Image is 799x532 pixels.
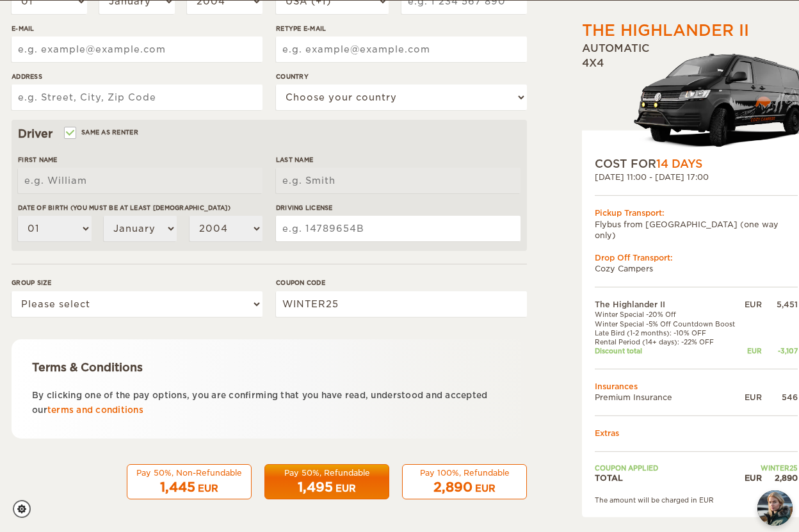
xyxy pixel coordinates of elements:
[18,126,521,141] div: Driver
[595,299,742,310] td: The Highlander II
[595,310,742,319] td: Winter Special -20% Off
[762,392,798,403] div: 546
[65,126,138,138] label: Same as renter
[135,467,243,478] div: Pay 50%, Non-Refundable
[410,467,519,478] div: Pay 100%, Refundable
[757,490,793,526] img: Freyja at Cozy Campers
[595,252,798,263] div: Drop Off Transport:
[475,482,496,495] div: EUR
[656,157,702,170] span: 14 Days
[32,388,506,418] p: By clicking one of the pay options, you are confirming that you have read, understood and accepte...
[18,155,262,165] label: First Name
[276,155,521,165] label: Last Name
[160,480,195,495] span: 1,445
[276,278,527,287] label: Coupon code
[595,337,742,346] td: Rental Period (14+ days): -22% OFF
[276,216,521,241] input: e.g. 14789654B
[742,392,762,403] div: EUR
[762,299,798,310] div: 5,451
[595,263,798,274] td: Cozy Campers
[595,218,798,240] td: Flybus from [GEOGRAPHIC_DATA] (one way only)
[762,346,798,355] div: -3,107
[273,467,381,478] div: Pay 50%, Refundable
[276,203,521,213] label: Driving License
[595,172,798,182] div: [DATE] 11:00 - [DATE] 17:00
[595,428,798,439] td: Extras
[12,24,262,33] label: E-mail
[595,346,742,355] td: Discount total
[47,405,143,415] a: terms and conditions
[12,36,262,62] input: e.g. example@example.com
[402,464,527,500] button: Pay 100%, Refundable 2,890 EUR
[595,319,742,328] td: Winter Special -5% Off Countdown Boost
[595,472,742,483] td: TOTAL
[742,463,798,472] td: WINTER25
[127,464,252,500] button: Pay 50%, Non-Refundable 1,445 EUR
[276,36,527,62] input: e.g. example@example.com
[335,482,356,495] div: EUR
[595,463,742,472] td: Coupon applied
[198,482,218,495] div: EUR
[18,168,262,193] input: e.g. William
[757,490,793,526] button: chat-button
[595,207,798,218] div: Pickup Transport:
[433,480,472,495] span: 2,890
[595,328,742,337] td: Late Bird (1-2 months): -10% OFF
[742,472,762,483] div: EUR
[762,472,798,483] div: 2,890
[582,20,749,42] div: The Highlander II
[298,480,333,495] span: 1,495
[595,392,742,403] td: Premium Insurance
[13,500,39,518] a: Cookie settings
[12,72,262,81] label: Address
[276,168,521,193] input: e.g. Smith
[595,495,798,504] div: The amount will be charged in EUR
[12,85,262,110] input: e.g. Street, City, Zip Code
[276,24,527,33] label: Retype E-mail
[32,360,506,375] div: Terms & Conditions
[264,464,389,500] button: Pay 50%, Refundable 1,495 EUR
[65,130,74,138] input: Same as renter
[276,72,527,81] label: Country
[595,156,798,172] div: COST FOR
[18,203,262,213] label: Date of birth (You must be at least [DEMOGRAPHIC_DATA])
[742,346,762,355] div: EUR
[742,299,762,310] div: EUR
[595,381,798,392] td: Insurances
[12,278,262,287] label: Group size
